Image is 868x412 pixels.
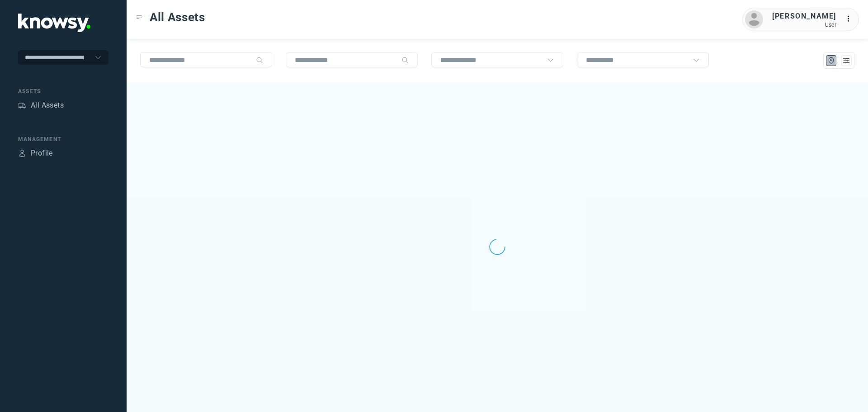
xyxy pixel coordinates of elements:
img: Application Logo [18,14,90,32]
span: All Assets [150,9,205,25]
div: Profile [18,149,26,157]
div: : [845,14,856,24]
div: Toggle Menu [136,14,142,20]
div: : [845,14,856,26]
a: ProfileProfile [18,148,53,159]
div: [PERSON_NAME] [772,11,836,22]
div: Map [827,57,835,65]
div: Assets [18,101,26,109]
div: Management [18,135,108,143]
div: Assets [18,87,108,95]
div: User [772,22,836,28]
img: avatar.png [745,10,763,28]
div: Profile [31,148,53,159]
div: Search [401,57,409,64]
div: Search [256,57,263,64]
a: AssetsAll Assets [18,100,64,111]
div: All Assets [31,100,64,111]
tspan: ... [846,15,855,22]
div: List [842,57,850,65]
